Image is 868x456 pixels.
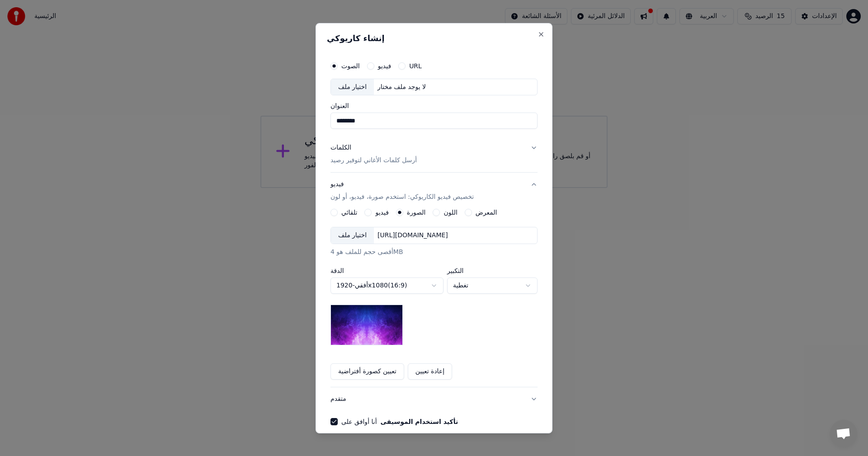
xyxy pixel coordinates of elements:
[330,103,538,109] label: العنوان
[341,209,357,216] label: تلقائي
[374,82,429,91] div: لا يوجد ملف مختار
[330,248,538,257] div: أقصى حجم للملف هو 4MB
[330,156,417,165] p: أرسل كلمات الأغاني لتوفير رصيد
[330,209,538,387] div: فيديوتخصيص فيديو الكاريوكي: استخدم صورة، فيديو، أو لون
[330,143,351,152] div: الكلمات
[330,180,474,202] div: فيديو
[409,62,422,69] label: URL
[443,209,457,216] label: اللون
[408,363,452,380] button: إعادة تعيين
[331,79,374,95] div: اختيار ملف
[341,62,360,69] label: الصوت
[381,418,458,425] button: أنا أوافق على
[341,418,458,425] label: أنا أوافق على
[327,34,541,42] h2: إنشاء كاريوكي
[374,231,452,240] div: [URL][DOMAIN_NAME]
[378,62,391,69] label: فيديو
[330,136,538,172] button: الكلماتأرسل كلمات الأغاني لتوفير رصيد
[330,193,474,202] p: تخصيص فيديو الكاريوكي: استخدم صورة، فيديو، أو لون
[330,363,404,380] button: تعيين كصورة أفتراضية
[331,227,374,244] div: اختيار ملف
[375,209,388,216] label: فيديو
[447,268,538,274] label: التكبير
[330,173,538,209] button: فيديوتخصيص فيديو الكاريوكي: استخدم صورة، فيديو، أو لون
[330,387,538,411] button: متقدم
[407,209,426,216] label: الصورة
[330,268,443,274] label: الدقة
[476,209,497,216] label: المعرض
